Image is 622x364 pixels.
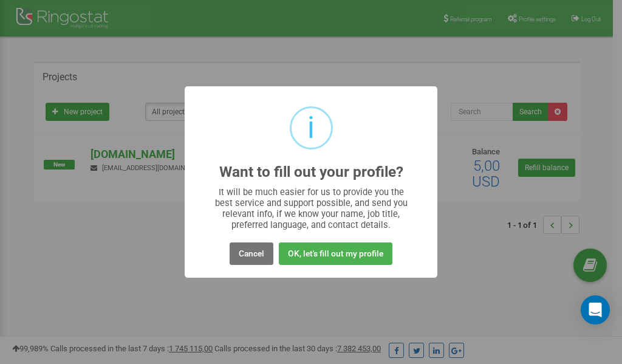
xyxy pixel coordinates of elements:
[219,164,403,180] h2: Want to fill out your profile?
[209,187,414,230] div: It will be much easier for us to provide you the best service and support possible, and send you ...
[307,108,315,148] div: i
[230,242,273,265] button: Cancel
[279,242,392,265] button: OK, let's fill out my profile
[581,295,610,325] div: Open Intercom Messenger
